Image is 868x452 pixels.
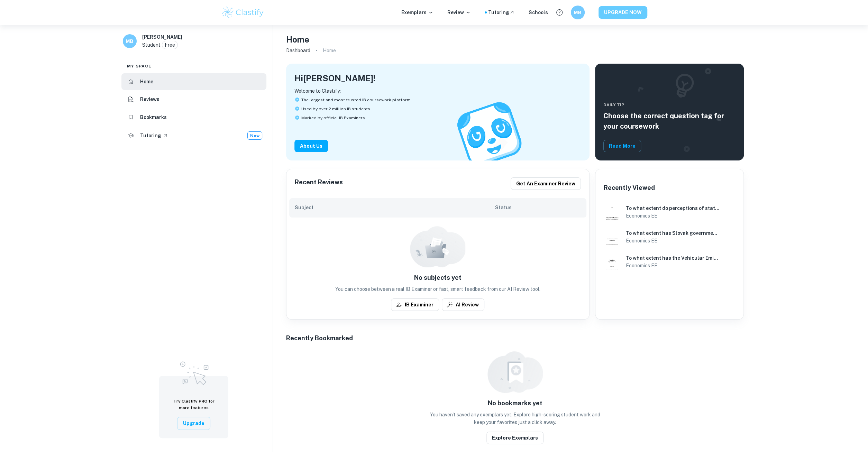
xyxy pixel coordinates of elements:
[626,262,720,269] h6: Economics EE
[142,41,161,49] p: Student
[301,115,365,121] span: Marked by official IB Examiners
[301,97,411,103] span: The largest and most trusted IB coursework platform
[289,273,586,283] h6: No subjects yet
[603,111,736,131] h5: Choose the correct question tag for your coursework
[495,204,581,211] h6: Status
[294,140,328,152] button: About Us
[488,9,515,16] a: Tutoring
[121,73,266,90] a: Home
[603,140,641,152] button: Read More
[121,127,266,144] a: TutoringNew
[626,229,720,237] h6: To what extent has Slovak government intervention been successful in reducing the negative extern...
[140,95,159,103] h6: Reviews
[604,253,620,270] img: Economics EE example thumbnail: To what extent has the Vehicular Emissio
[554,7,565,18] button: Help and Feedback
[574,9,582,16] h6: МВ
[286,33,309,46] h4: Home
[604,204,620,220] img: Economics EE example thumbnail: To what extent do perceptions of status
[626,254,720,262] h6: To what extent has the Vehicular Emissions Scheme (VES) been effective in increasing the consumpt...
[286,333,353,343] h6: Recently Bookmarked
[511,177,581,190] button: Get an examiner review
[167,398,220,411] h6: Try Clastify for more features
[529,9,548,16] a: Schools
[294,87,581,95] p: Welcome to Clastify:
[391,298,439,311] button: IB Examiner
[121,109,266,126] a: Bookmarks
[126,37,134,45] h6: МВ
[248,132,262,139] span: New
[604,183,655,193] h6: Recently Viewed
[140,113,167,121] h6: Bookmarks
[142,33,182,41] h6: [PERSON_NAME]
[486,432,543,444] button: Explore Exemplars
[295,177,343,190] h6: Recent Reviews
[429,411,602,426] p: You haven't saved any exemplars yet. Explore high-scoring student work and keep your favorites ju...
[571,6,585,19] button: МВ
[165,41,175,49] p: Free
[626,204,720,212] h6: To what extent do perceptions of status influence market pricing and profitability of luxury bran...
[604,229,620,245] img: Economics EE example thumbnail: To what extent has Slovak government int
[626,212,720,220] h6: Economics EE
[601,201,738,223] a: Economics EE example thumbnail: To what extent do perceptions of status To what extent do percept...
[221,6,265,19] img: Clastify logo
[301,106,370,112] span: Used by over 2 million IB students
[140,132,161,139] h6: Tutoring
[294,72,375,84] h4: Hi [PERSON_NAME] !
[140,78,153,85] h6: Home
[323,47,336,54] p: Home
[603,102,736,108] span: Daily Tip
[401,9,433,16] p: Exemplars
[295,204,495,211] h6: Subject
[127,63,152,69] span: My space
[601,251,738,273] a: Economics EE example thumbnail: To what extent has the Vehicular EmissioTo what extent has the Ve...
[601,226,738,248] a: Economics EE example thumbnail: To what extent has Slovak government intTo what extent has Slovak...
[289,285,586,293] p: You can choose between a real IB Examiner or fast, smart feedback from our AI Review tool.
[176,357,211,387] img: Upgrade to Pro
[447,9,471,16] p: Review
[442,298,484,311] button: AI Review
[121,91,266,108] a: Reviews
[488,398,542,408] h6: No bookmarks yet
[199,399,208,404] span: PRO
[599,6,647,19] button: UPGRADE NOW
[626,237,720,245] h6: Economics EE
[177,417,210,430] button: Upgrade
[286,46,310,55] a: Dashboard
